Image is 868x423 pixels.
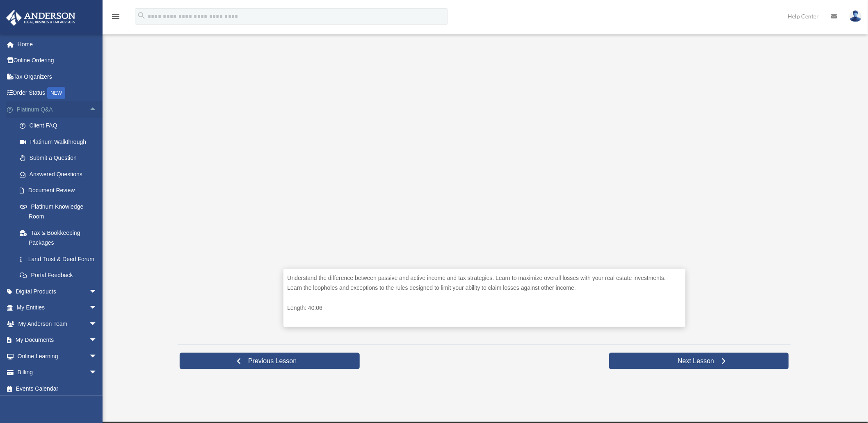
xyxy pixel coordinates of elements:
[288,273,681,293] p: Understand the difference between passive and active income and tax strategies. Learn to maximize...
[6,36,110,52] a: Home
[6,364,110,381] a: Billingarrow_drop_down
[89,364,105,381] span: arrow_drop_down
[11,267,110,284] a: Portal Feedback
[11,198,110,225] a: Platinum Knowledge Room
[47,87,65,99] div: NEW
[6,68,110,85] a: Tax Organizers
[111,14,121,21] a: menu
[6,283,110,300] a: Digital Productsarrow_drop_down
[6,348,110,364] a: Online Learningarrow_drop_down
[111,11,121,21] i: menu
[180,353,360,369] a: Previous Lesson
[671,357,721,365] span: Next Lesson
[6,332,110,348] a: My Documentsarrow_drop_down
[609,353,789,369] a: Next Lesson
[4,10,78,26] img: Anderson Advisors Platinum Portal
[6,380,110,397] a: Events Calendar
[89,101,105,118] span: arrow_drop_up
[89,283,105,300] span: arrow_drop_down
[850,10,862,22] img: User Pic
[89,348,105,365] span: arrow_drop_down
[6,101,110,118] a: Platinum Q&Aarrow_drop_up
[11,251,110,267] a: Land Trust & Deed Forum
[6,300,110,316] a: My Entitiesarrow_drop_down
[6,316,110,332] a: My Anderson Teamarrow_drop_down
[6,52,110,69] a: Online Ordering
[11,118,110,134] a: Client FAQ
[11,182,110,199] a: Document Review
[288,303,681,313] p: Length: 40:06
[89,332,105,349] span: arrow_drop_down
[6,85,110,102] a: Order StatusNEW
[283,39,685,265] iframe: Tax Losses with Rental Properties
[11,225,110,251] a: Tax & Bookkeeping Packages
[11,134,110,150] a: Platinum Walkthrough
[137,11,146,20] i: search
[242,357,303,365] span: Previous Lesson
[89,300,105,316] span: arrow_drop_down
[11,150,110,166] a: Submit a Question
[11,166,110,182] a: Answered Questions
[89,316,105,332] span: arrow_drop_down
